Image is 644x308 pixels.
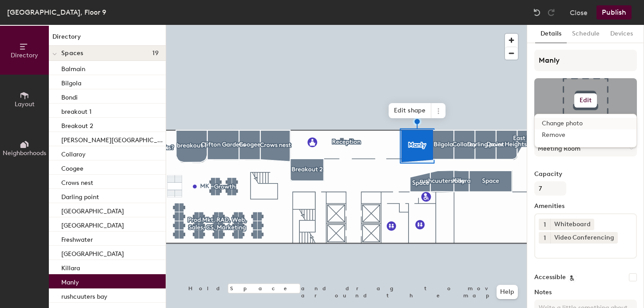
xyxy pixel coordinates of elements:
[152,50,159,57] span: 19
[61,50,83,57] span: Spaces
[534,140,637,156] button: Meeting Room
[550,232,618,244] div: Video Conferencing
[544,233,546,243] span: 1
[389,103,431,118] span: Edit shape
[61,262,80,272] p: Killara
[574,93,597,108] button: Edit
[15,100,35,108] span: Layout
[596,5,632,20] button: Publish
[61,176,93,187] p: Crows nest
[534,203,637,210] label: Amenities
[539,232,550,244] button: 1
[61,162,83,172] p: Coogee
[567,25,605,43] button: Schedule
[7,7,106,18] div: [GEOGRAPHIC_DATA], Floor 9
[49,32,166,46] h1: Directory
[542,131,629,139] span: Remove
[3,149,46,157] span: Neighborhoods
[547,8,556,17] img: Redo
[61,120,93,130] p: Breakout 2
[61,290,107,300] p: rushcuuters bay
[61,77,81,87] p: Bilgola
[535,25,567,43] button: Details
[61,219,124,229] p: [GEOGRAPHIC_DATA]
[534,274,566,281] label: Accessible
[61,248,124,258] p: [GEOGRAPHIC_DATA]
[61,91,78,101] p: Bondi
[544,220,546,229] span: 1
[11,52,38,59] span: Directory
[534,289,637,296] label: Notes
[534,171,637,178] label: Capacity
[61,134,164,144] p: [PERSON_NAME][GEOGRAPHIC_DATA]
[497,285,518,299] button: Help
[580,97,592,104] h6: Edit
[570,5,588,20] button: Close
[61,148,86,158] p: Collaroy
[61,276,79,286] p: Manly
[605,25,638,43] button: Devices
[539,219,550,230] button: 1
[550,219,594,230] div: Whiteboard
[61,205,124,215] p: [GEOGRAPHIC_DATA]
[61,63,85,73] p: Balmain
[61,191,99,201] p: Darling point
[533,8,541,17] img: Undo
[61,105,91,116] p: breakout 1
[61,233,93,244] p: Freshwater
